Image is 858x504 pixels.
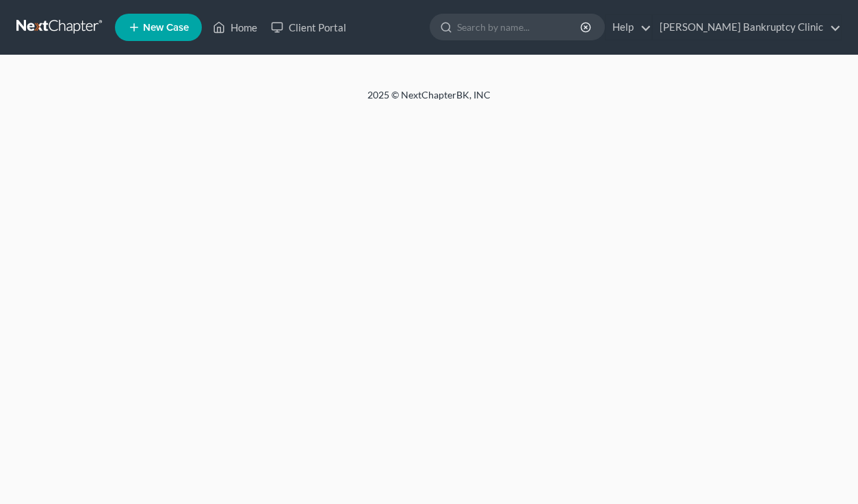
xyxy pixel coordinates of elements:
input: Search by name... [457,14,582,40]
a: Help [606,15,651,40]
span: New Case [143,23,189,33]
a: [PERSON_NAME] Bankruptcy Clinic [653,15,841,40]
div: 2025 © NextChapterBK, INC [39,88,819,113]
a: Client Portal [264,15,353,40]
a: Home [206,15,264,40]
